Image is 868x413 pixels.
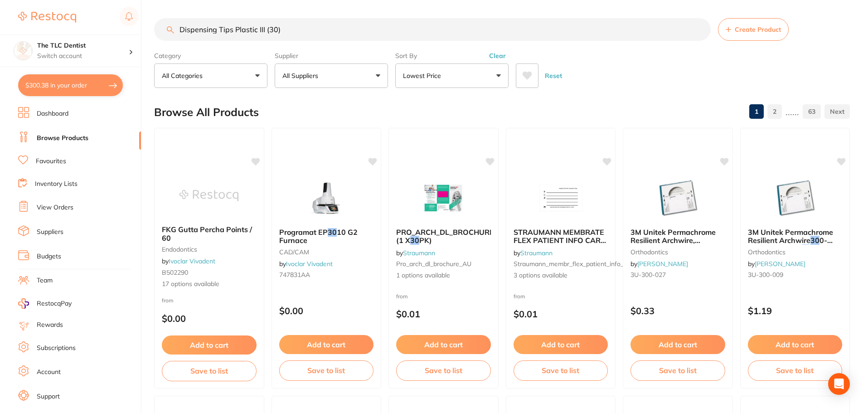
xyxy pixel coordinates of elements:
a: 2 [767,102,782,121]
a: Browse Products [37,134,88,143]
a: Subscriptions [37,344,76,353]
a: Restocq Logo [18,7,76,28]
span: 3U-300-027 [630,271,666,279]
a: Suppliers [37,228,63,237]
a: Straumann [403,249,435,257]
span: by [279,260,333,268]
button: Save to list [396,360,491,380]
img: Programat EP 3010 G2 Furnace [297,175,356,221]
button: Save to list [162,361,257,381]
b: PRO_ARCH_DL_BROCHURE (1 X 30PK) [396,228,491,245]
p: $0.01 [514,309,608,319]
button: Save to list [748,360,843,380]
button: Save to list [514,360,608,380]
span: by [630,260,688,268]
span: straumann_membr_flex_patient_info_AU [514,260,633,268]
span: STRAUMANN MEMBRATE FLEX PATIENT INFO CARD 15X20 [514,228,606,253]
img: STRAUMANN MEMBRATE FLEX PATIENT INFO CARD 15X20 [531,175,590,221]
span: Create Product [735,26,781,33]
span: 3 options available [514,271,608,280]
em: 30 [810,236,820,245]
a: Support [37,392,60,401]
span: 1 options available [396,271,491,280]
label: Supplier [275,52,388,60]
a: Budgets [37,252,61,261]
button: Add to cart [748,335,843,354]
span: by [748,260,805,268]
button: Create Product [718,18,789,41]
small: orthodontics [630,248,725,256]
a: Straumann [520,249,553,257]
button: Add to cart [630,335,725,354]
a: 1 [749,102,764,121]
button: Save to list [630,360,725,380]
h4: The TLC Dentist [37,41,129,50]
span: 10 G2 Furnace [279,228,358,245]
small: orthodontics [748,248,843,256]
img: 3M Unitek Permachrome Resilient Archwire, .019x.025, OrthoForm III Ovoid, Upper, 300-027, 10-Pack [648,175,707,221]
span: 0-009, OrthoForm [748,236,833,253]
b: 3M Unitek Permachrome Resilient Archwire 300-009, OrthoForm III Ovoid, Upper, .018, 10-Pack [748,228,843,245]
em: 30 [410,236,419,245]
p: Switch account [37,52,129,61]
input: Search Products [154,18,711,41]
span: from [396,293,408,300]
a: View Orders [37,203,73,212]
small: endodontics [162,246,257,253]
p: ...... [786,107,799,117]
a: Rewards [37,321,63,330]
p: $0.00 [162,313,257,324]
span: B502290 [162,268,188,277]
p: $1.19 [748,306,843,316]
a: Favourites [36,157,66,166]
b: Programat EP 3010 G2 Furnace [279,228,374,245]
a: [PERSON_NAME] [755,260,805,268]
button: Lowest Price [395,63,509,88]
span: pro_arch_dl_brochure_AU [396,260,471,268]
span: 3U-300-009 [748,271,783,279]
img: Restocq Logo [18,12,76,23]
button: $300.38 in your order [18,74,123,96]
span: by [396,249,435,257]
a: Team [37,276,53,285]
button: All Suppliers [275,63,388,88]
p: All Suppliers [282,71,322,80]
span: by [514,249,553,257]
span: PRO_ARCH_DL_BROCHURE (1 X [396,228,494,245]
p: All Categories [162,71,206,80]
span: 3M Unitek Permachrome Resilient Archwire, .019x.025, OrthoForm [630,228,716,262]
p: $0.33 [630,306,725,316]
p: $0.00 [279,306,374,316]
button: Add to cart [396,335,491,354]
span: 747831AA [279,271,310,279]
small: CAD/CAM [279,248,374,256]
a: 63 [803,102,821,121]
button: Save to list [279,360,374,380]
button: Add to cart [279,335,374,354]
h2: Browse All Products [154,106,259,119]
img: The TLC Dentist [14,42,32,60]
span: from [514,293,525,300]
div: Open Intercom Messenger [828,373,850,395]
p: $0.01 [396,309,491,319]
button: Reset [542,63,565,88]
span: from [162,297,174,304]
a: Dashboard [37,109,68,118]
span: PK) [419,236,432,245]
span: RestocqPay [37,299,72,308]
span: 3M Unitek Permachrome Resilient Archwire [748,228,833,245]
img: 3M Unitek Permachrome Resilient Archwire 300-009, OrthoForm III Ovoid, Upper, .018, 10-Pack [766,175,824,221]
a: RestocqPay [18,298,72,309]
em: 30 [328,228,337,237]
a: Inventory Lists [35,180,78,189]
a: Ivoclar Vivadent [286,260,333,268]
b: 3M Unitek Permachrome Resilient Archwire, .019x.025, OrthoForm III Ovoid, Upper, 300-027, 10-Pack [630,228,725,245]
label: Category [154,52,267,60]
a: [PERSON_NAME] [637,260,688,268]
b: STRAUMANN MEMBRATE FLEX PATIENT INFO CARD 15X20 [514,228,608,245]
img: FKG Gutta Percha Points / 60 [179,173,238,218]
p: Lowest Price [403,71,445,80]
button: Add to cart [514,335,608,354]
button: All Categories [154,63,267,88]
button: Clear [486,52,509,60]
